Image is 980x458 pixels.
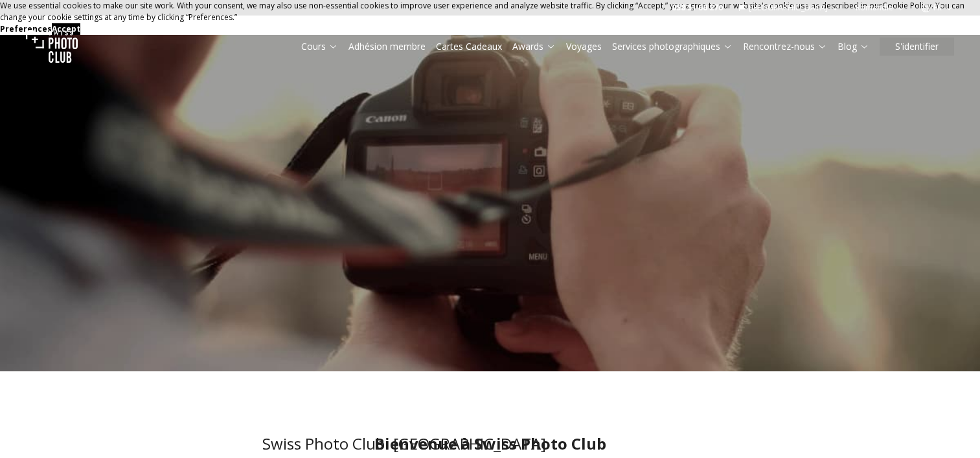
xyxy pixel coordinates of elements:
[431,38,507,56] button: Cartes Cadeaux
[512,40,556,53] a: Awards
[672,3,723,13] a: 058 51 00 270
[607,38,738,56] button: Services photographiques
[436,40,502,53] a: Cartes Cadeaux
[343,38,431,56] button: Adhésion membre
[296,38,343,56] button: Cours
[26,21,78,72] img: Swiss photo club
[348,40,426,53] a: Adhésion membre
[838,40,869,53] a: Blog
[612,40,733,53] a: Services photographiques
[262,433,546,454] span: Swiss Photo Club: [GEOGRAPHIC_DATA]
[507,38,561,56] button: Awards
[738,38,832,56] button: Rencontrez-nous
[743,40,827,53] a: Rencontrez-nous
[566,40,602,53] a: Voyages
[561,38,607,56] button: Voyages
[301,40,338,53] a: Cours
[832,38,874,56] button: Blog
[880,38,954,56] button: S'identifier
